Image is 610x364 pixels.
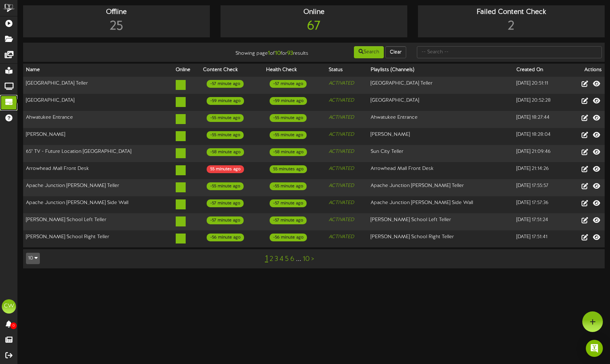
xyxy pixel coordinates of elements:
[514,196,567,213] td: [DATE] 17:57:36
[514,213,567,230] td: [DATE] 17:51:24
[23,230,173,247] td: [PERSON_NAME] School Right Teller
[23,64,173,77] th: Name
[329,149,354,154] i: ACTIVATED
[270,255,273,263] a: 2
[270,148,307,156] div: -58 minute ago
[368,196,514,213] td: Apache Junction [PERSON_NAME] Side Wall
[417,46,602,58] input: -- Search --
[270,216,307,224] div: -57 minute ago
[207,234,244,241] div: -56 minute ago
[23,145,173,162] td: 65" TV - Future Location [GEOGRAPHIC_DATA]
[216,45,314,58] div: Showing page of for results
[173,64,200,77] th: Online
[514,94,567,111] td: [DATE] 20:52:28
[303,255,310,263] a: 10
[270,165,307,173] div: 55 minutes ago
[368,64,514,77] th: Playlists (Channels)
[285,255,289,263] a: 5
[207,182,244,190] div: -55 minute ago
[268,50,270,57] strong: 1
[270,80,307,88] div: -57 minute ago
[23,179,173,196] td: Apache Junction [PERSON_NAME] Teller
[368,77,514,94] td: [GEOGRAPHIC_DATA] Teller
[329,98,354,103] i: ACTIVATED
[329,234,354,240] i: ACTIVATED
[222,7,405,17] div: Online
[329,115,354,120] i: ACTIVATED
[514,64,567,77] th: Created On
[368,94,514,111] td: [GEOGRAPHIC_DATA]
[23,111,173,128] td: Ahwatukee Entrance
[207,97,244,105] div: -59 minute ago
[23,128,173,145] td: [PERSON_NAME]
[207,199,244,207] div: -57 minute ago
[23,213,173,230] td: [PERSON_NAME] School Left Teller
[368,162,514,179] td: Arrowhead Mall Front Desk
[2,299,16,314] div: CW
[23,77,173,94] td: [GEOGRAPHIC_DATA] Teller
[270,199,307,207] div: -57 minute ago
[311,255,314,263] a: >
[26,253,40,264] button: 10
[329,81,354,86] i: ACTIVATED
[287,50,293,57] strong: 93
[368,230,514,247] td: [PERSON_NAME] School Right Teller
[207,80,244,88] div: -57 minute ago
[207,114,244,122] div: -55 minute ago
[368,179,514,196] td: Apache Junction [PERSON_NAME] Teller
[368,145,514,162] td: Sun City Teller
[10,322,17,329] span: 0
[567,64,605,77] th: Actions
[280,255,283,263] a: 4
[275,50,281,57] strong: 10
[207,148,244,156] div: -58 minute ago
[270,131,307,139] div: -55 minute ago
[514,145,567,162] td: [DATE] 21:09:46
[329,166,354,171] i: ACTIVATED
[270,182,307,190] div: -55 minute ago
[270,234,307,241] div: -56 minute ago
[207,165,244,173] div: 55 minutes ago
[514,128,567,145] td: [DATE] 18:28:04
[25,7,208,17] div: Offline
[23,162,173,179] td: Arrowhead Mall Front Desk
[263,64,326,77] th: Health Check
[23,94,173,111] td: [GEOGRAPHIC_DATA]
[420,17,603,36] div: 2
[290,255,295,263] a: 6
[368,213,514,230] td: [PERSON_NAME] School Left Teller
[420,7,603,17] div: Failed Content Check
[514,230,567,247] td: [DATE] 17:51:41
[23,196,173,213] td: Apache Junction [PERSON_NAME] Side Wall
[368,128,514,145] td: [PERSON_NAME]
[270,114,307,122] div: -55 minute ago
[514,162,567,179] td: [DATE] 21:14:26
[207,216,244,224] div: -57 minute ago
[326,64,367,77] th: Status
[265,254,268,263] a: 1
[296,255,301,263] a: ...
[329,132,354,137] i: ACTIVATED
[200,64,263,77] th: Content Check
[207,131,244,139] div: -55 minute ago
[385,46,406,58] button: Clear
[329,183,354,188] i: ACTIVATED
[25,17,208,36] div: 25
[586,340,603,357] div: Open Intercom Messenger
[329,217,354,223] i: ACTIVATED
[275,255,278,263] a: 3
[514,77,567,94] td: [DATE] 20:51:11
[270,97,307,105] div: -59 minute ago
[514,179,567,196] td: [DATE] 17:55:57
[222,17,405,36] div: 67
[329,200,354,205] i: ACTIVATED
[514,111,567,128] td: [DATE] 18:27:44
[354,46,384,58] button: Search
[368,111,514,128] td: Ahwatukee Entrance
